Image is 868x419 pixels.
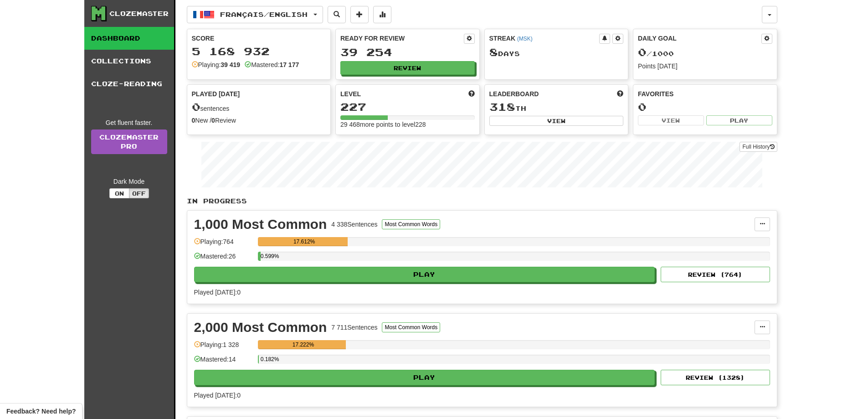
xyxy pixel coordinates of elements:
[109,188,129,198] button: On
[192,100,200,113] span: 0
[192,116,326,125] div: New / Review
[350,6,369,23] button: Add sentence to collection
[489,116,624,126] button: View
[194,355,253,370] div: Mastered: 14
[220,10,308,18] span: Français / English
[84,72,174,95] a: Cloze-Reading
[194,289,241,296] span: Played [DATE]: 0
[638,115,704,125] button: View
[328,6,346,23] button: Search sentences
[638,34,761,44] div: Daily Goal
[192,60,241,69] div: Playing:
[340,120,475,129] div: 29 468 more points to level 228
[382,219,440,229] button: Most Common Words
[638,101,772,113] div: 0
[187,197,777,206] p: In Progress
[340,34,464,43] div: Ready for Review
[661,370,770,385] button: Review (1328)
[245,60,299,69] div: Mastered:
[740,142,777,152] button: Full History
[331,220,377,229] div: 4 338 Sentences
[261,237,348,246] div: 17.612%
[194,237,253,252] div: Playing: 764
[382,322,440,332] button: Most Common Words
[192,46,326,57] div: 5 168 932
[489,101,624,113] div: th
[211,117,215,124] strong: 0
[187,6,323,23] button: Français/English
[279,61,299,68] strong: 17 177
[489,47,624,58] div: Day s
[468,89,475,98] span: Score more points to level up
[373,6,391,23] button: More stats
[340,61,475,75] button: Review
[192,117,195,124] strong: 0
[84,27,174,50] a: Dashboard
[638,50,674,57] span: / 1000
[340,89,361,98] span: Level
[638,46,647,58] span: 0
[221,61,240,68] strong: 39 419
[261,340,346,349] div: 17.222%
[706,115,772,125] button: Play
[194,217,327,231] div: 1,000 Most Common
[489,46,498,58] span: 8
[340,101,475,113] div: 227
[489,100,515,113] span: 318
[194,392,241,399] span: Played [DATE]: 0
[638,62,772,71] div: Points [DATE]
[517,36,533,42] a: (MSK)
[489,34,600,43] div: Streak
[84,50,174,72] a: Collections
[129,188,149,198] button: Off
[331,323,377,332] div: 7 711 Sentences
[638,89,772,98] div: Favorites
[91,177,167,186] div: Dark Mode
[192,34,326,43] div: Score
[91,118,167,127] div: Get fluent faster.
[91,129,167,154] a: ClozemasterPro
[194,267,655,282] button: Play
[192,89,240,98] span: Played [DATE]
[617,89,623,98] span: This week in points, UTC
[661,267,770,282] button: Review (764)
[489,89,539,98] span: Leaderboard
[194,321,327,334] div: 2,000 Most Common
[194,370,655,385] button: Play
[109,9,169,18] div: Clozemaster
[192,101,326,113] div: sentences
[194,340,253,355] div: Playing: 1 328
[340,47,475,58] div: 39 254
[6,407,76,416] span: Open feedback widget
[194,252,253,267] div: Mastered: 26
